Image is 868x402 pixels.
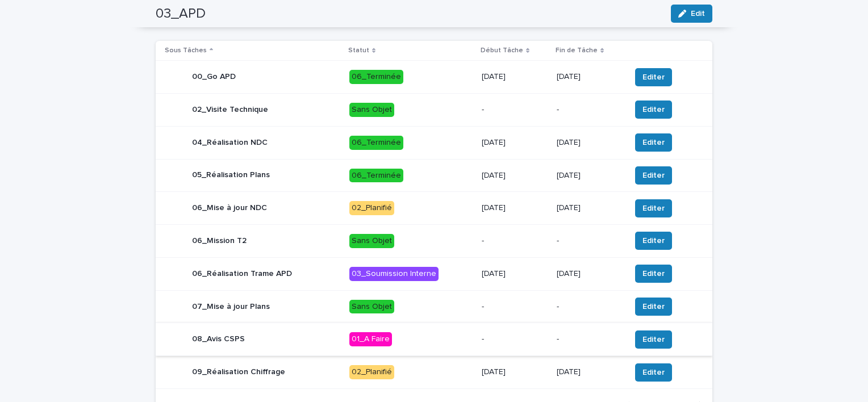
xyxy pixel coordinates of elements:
tr: 05_Réalisation Plans06_Terminée[DATE][DATE]Editer [156,159,712,192]
div: Sans Objet [349,234,394,248]
button: Edit [671,5,712,23]
button: Editer [635,166,672,185]
div: 06_Terminée [349,70,403,84]
span: Editer [642,268,665,279]
tr: 08_Avis CSPS01_A Faire--Editer [156,323,712,356]
p: [DATE] [482,203,548,213]
p: [DATE] [557,72,622,82]
p: [DATE] [482,138,548,148]
button: Editer [635,199,672,217]
tr: 02_Visite TechniqueSans Objet--Editer [156,93,712,126]
span: Editer [642,301,665,312]
button: Editer [635,68,672,86]
p: - [557,105,622,115]
tr: 06_Mise à jour NDC02_Planifié[DATE][DATE]Editer [156,192,712,225]
tr: 09_Réalisation Chiffrage02_Planifié[DATE][DATE]Editer [156,356,712,389]
p: - [482,302,548,312]
p: - [482,236,548,246]
tr: 04_Réalisation NDC06_Terminée[DATE][DATE]Editer [156,126,712,159]
p: - [557,236,622,246]
p: - [482,334,548,344]
div: 06_Terminée [349,136,403,150]
span: Editer [642,367,665,378]
p: - [482,105,548,115]
button: Editer [635,265,672,283]
p: [DATE] [482,171,548,181]
p: [DATE] [557,171,622,181]
tr: 00_Go APD06_Terminée[DATE][DATE]Editer [156,61,712,94]
span: Editer [642,170,665,181]
span: Edit [691,10,705,18]
div: 01_A Faire [349,332,392,346]
p: Sous Tâches [165,44,207,57]
span: Editer [642,235,665,246]
div: 06_Terminée [349,169,403,183]
p: 08_Avis CSPS [192,334,245,344]
tr: 06_Mission T2Sans Objet--Editer [156,225,712,258]
p: 04_Réalisation NDC [192,138,268,148]
p: [DATE] [557,138,622,148]
p: 05_Réalisation Plans [192,170,270,180]
button: Editer [635,133,672,152]
span: Editer [642,72,665,83]
p: [DATE] [482,367,548,377]
p: [DATE] [482,269,548,279]
p: 06_Réalisation Trame APD [192,269,292,279]
span: Editer [642,334,665,345]
p: Statut [348,44,369,57]
p: [DATE] [557,269,622,279]
p: - [557,334,622,344]
tr: 07_Mise à jour PlansSans Objet--Editer [156,290,712,323]
button: Editer [635,298,672,316]
p: 06_Mission T2 [192,236,247,246]
div: Sans Objet [349,103,394,117]
p: 09_Réalisation Chiffrage [192,367,285,377]
h2: 03_APD [156,6,206,22]
button: Editer [635,363,672,382]
div: 02_Planifié [349,201,394,215]
p: Début Tâche [481,44,523,57]
button: Editer [635,232,672,250]
p: [DATE] [557,367,622,377]
p: - [557,302,622,312]
span: Editer [642,137,665,148]
span: Editer [642,203,665,214]
div: 02_Planifié [349,365,394,379]
p: [DATE] [482,72,548,82]
p: [DATE] [557,203,622,213]
div: Sans Objet [349,300,394,314]
p: 06_Mise à jour NDC [192,203,267,213]
p: Fin de Tâche [556,44,598,57]
div: 03_Soumission Interne [349,267,439,281]
p: 00_Go APD [192,72,236,82]
button: Editer [635,101,672,119]
button: Editer [635,330,672,349]
p: 02_Visite Technique [192,105,268,115]
tr: 06_Réalisation Trame APD03_Soumission Interne[DATE][DATE]Editer [156,257,712,290]
span: Editer [642,104,665,115]
p: 07_Mise à jour Plans [192,302,270,312]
